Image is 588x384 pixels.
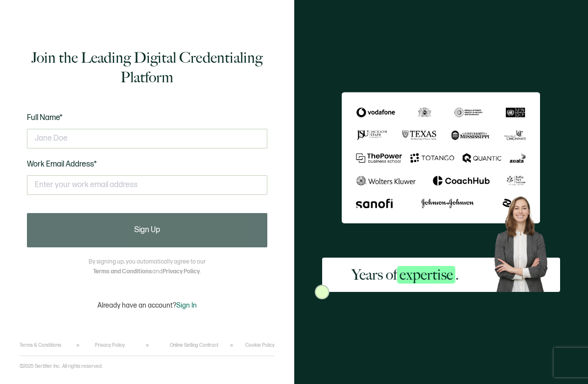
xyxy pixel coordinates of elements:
[20,363,103,369] p: ©2025 Sertifier Inc.. All rights reserved.
[315,285,329,299] img: Sertifier Signup
[342,92,540,223] img: Sertifier Signup - Years of <span class="strong-h">expertise</span>.
[245,342,275,348] a: Cookie Policy
[93,268,152,275] a: Terms and Conditions
[170,342,218,348] a: Online Selling Contract
[27,175,267,195] input: Enter your work email address
[176,301,197,310] span: Sign In
[397,266,455,284] span: expertise
[27,160,97,169] span: Work Email Address*
[20,342,61,348] a: Terms & Conditions
[27,113,63,122] span: Full Name*
[97,301,197,310] p: Already have an account?
[489,192,560,292] img: Sertifier Signup - Years of <span class="strong-h">expertise</span>. Hero
[95,342,125,348] a: Privacy Policy
[134,226,160,234] span: Sign Up
[27,213,267,247] button: Sign Up
[27,129,267,148] input: Jane Doe
[352,265,459,285] h2: Years of .
[163,268,200,275] a: Privacy Policy
[27,48,267,87] h1: Join the Leading Digital Credentialing Platform
[89,257,206,277] p: By signing up, you automatically agree to our and .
